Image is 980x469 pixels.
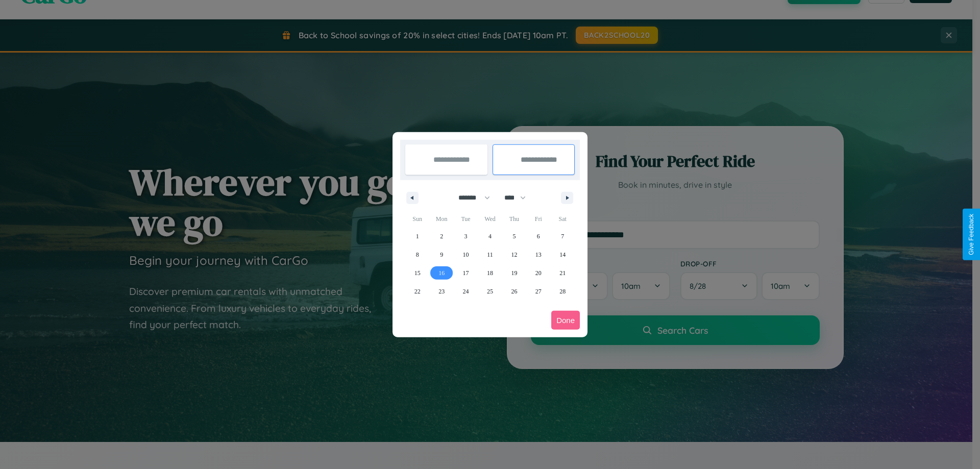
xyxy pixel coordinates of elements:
[416,245,419,264] span: 8
[526,245,550,264] button: 13
[535,245,542,264] span: 13
[559,245,566,264] span: 14
[537,227,540,245] span: 6
[487,245,493,264] span: 11
[464,227,468,245] span: 3
[551,227,575,245] button: 7
[551,245,575,264] button: 14
[454,245,478,264] button: 10
[414,264,421,282] span: 15
[438,264,445,282] span: 16
[405,211,429,227] span: Sun
[478,227,502,245] button: 4
[502,245,526,264] button: 12
[429,245,453,264] button: 9
[551,264,575,282] button: 21
[487,282,493,301] span: 25
[559,264,566,282] span: 21
[440,227,443,245] span: 2
[454,227,478,245] button: 3
[405,227,429,245] button: 1
[405,282,429,301] button: 22
[478,264,502,282] button: 18
[502,282,526,301] button: 26
[454,211,478,227] span: Tue
[463,282,469,301] span: 24
[502,264,526,282] button: 19
[429,282,453,301] button: 23
[488,227,492,245] span: 4
[511,282,517,301] span: 26
[463,245,469,264] span: 10
[511,264,517,282] span: 19
[551,211,575,227] span: Sat
[551,311,580,330] button: Done
[405,264,429,282] button: 15
[512,227,516,245] span: 5
[968,214,975,255] div: Give Feedback
[535,264,542,282] span: 20
[535,282,542,301] span: 27
[559,282,566,301] span: 28
[454,264,478,282] button: 17
[429,227,453,245] button: 2
[440,245,443,264] span: 9
[478,211,502,227] span: Wed
[478,245,502,264] button: 11
[526,211,550,227] span: Fri
[454,282,478,301] button: 24
[551,282,575,301] button: 28
[416,227,419,245] span: 1
[502,227,526,245] button: 5
[526,264,550,282] button: 20
[502,211,526,227] span: Thu
[429,264,453,282] button: 16
[429,211,453,227] span: Mon
[478,282,502,301] button: 25
[526,227,550,245] button: 6
[487,264,493,282] span: 18
[414,282,421,301] span: 22
[526,282,550,301] button: 27
[438,282,445,301] span: 23
[561,227,564,245] span: 7
[463,264,469,282] span: 17
[405,245,429,264] button: 8
[511,245,517,264] span: 12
